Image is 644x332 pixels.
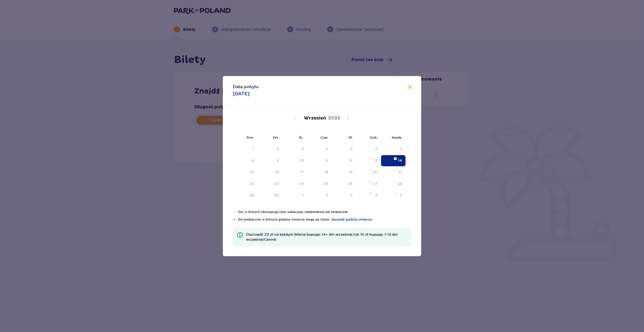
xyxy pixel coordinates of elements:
td: Not available. niedziela, 7 września 2025 [381,144,406,155]
div: 11 [325,158,328,163]
td: Not available. czwartek, 4 września 2025 [307,144,332,155]
small: Śr. [299,135,304,139]
div: 10 [300,158,304,163]
div: Calendar [223,105,421,210]
td: Not available. sobota, 13 września 2025 [356,155,381,166]
div: 8 [252,158,254,163]
p: Wrzesień [304,115,326,121]
td: Not available. środa, 3 września 2025 [282,144,307,155]
td: Not available. wtorek, 2 września 2025 [257,144,282,155]
div: 2 [277,146,279,151]
td: Not available. sobota, 6 września 2025 [356,144,381,155]
div: 13 [374,158,378,163]
small: Czw. [320,135,328,139]
small: Niedz. [392,135,402,139]
p: 2025 [328,115,340,121]
td: Not available. poniedziałek, 1 września 2025 [233,144,257,155]
div: 9 [277,158,279,163]
td: Not available. środa, 10 września 2025 [282,155,307,166]
small: Pt. [348,135,353,139]
div: 4 [326,146,328,151]
small: Wt. [273,135,279,139]
p: [DATE] [233,91,250,97]
td: Not available. czwartek, 11 września 2025 [307,155,332,166]
div: 12 [349,158,353,163]
div: 6 [375,146,378,151]
td: Not available. wtorek, 9 września 2025 [257,155,282,166]
small: Sob. [370,135,378,139]
div: 5 [350,146,353,151]
td: Selected. niedziela, 14 września 2025 [381,155,406,166]
td: Not available. piątek, 5 września 2025 [332,144,356,155]
td: Not available. poniedziałek, 8 września 2025 [233,155,257,166]
div: 1 [252,146,254,151]
td: Not available. piątek, 12 września 2025 [332,155,356,166]
p: Data pobytu [233,84,259,90]
div: 3 [302,146,304,151]
small: Pon. [247,135,254,139]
